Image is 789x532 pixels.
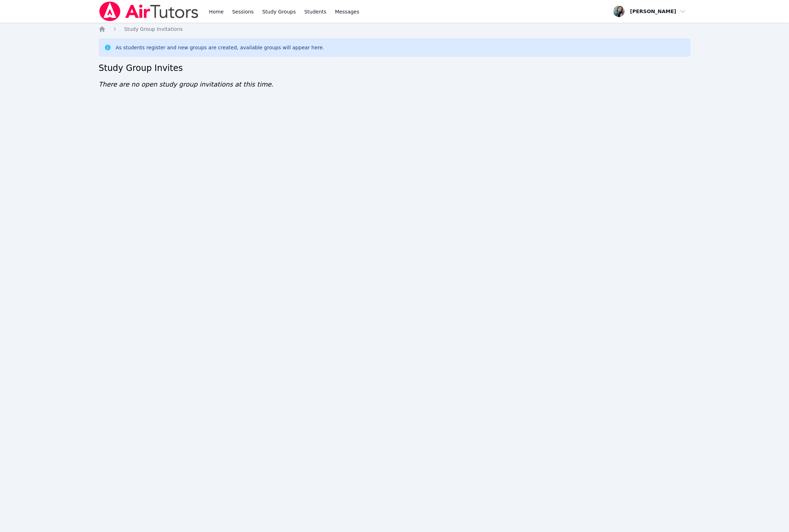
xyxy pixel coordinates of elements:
nav: Breadcrumb [99,26,690,33]
span: Messages [335,8,359,15]
h2: Study Group Invites [99,62,690,74]
img: Air Tutors [99,1,199,21]
span: There are no open study group invitations at this time. [99,81,273,88]
div: As students register and new groups are created, available groups will appear here. [116,44,324,51]
span: Study Group Invitations [124,26,183,32]
a: Study Group Invitations [124,26,183,33]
